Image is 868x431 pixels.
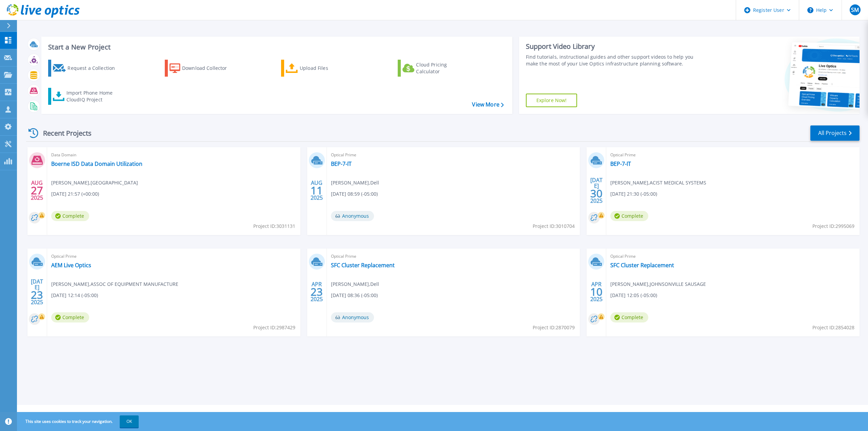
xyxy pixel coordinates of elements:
[48,43,504,51] h3: Start a New Project
[472,101,504,108] a: View More
[331,151,576,159] span: Optical Prime
[610,190,657,198] span: [DATE] 21:30 (-05:00)
[31,178,43,203] div: AUG 2025
[51,160,142,167] a: Boerne ISD Data Domain Utilization
[590,289,603,295] span: 10
[610,280,706,288] span: [PERSON_NAME] , JOHNSONVILLE SAUSAGE
[610,312,648,322] span: Complete
[51,190,99,198] span: [DATE] 21:57 (+00:00)
[310,178,323,203] div: AUG 2025
[300,61,354,75] div: Upload Files
[51,151,296,159] span: Data Domain
[182,61,236,75] div: Download Collector
[331,160,352,167] a: BEP-7-IT
[51,262,91,269] a: AEM Live Optics
[331,190,378,198] span: [DATE] 08:59 (-05:00)
[31,188,43,193] span: 27
[51,312,89,322] span: Complete
[253,222,295,230] span: Project ID: 3031131
[26,125,101,141] div: Recent Projects
[51,292,98,299] span: [DATE] 12:14 (-05:00)
[810,125,860,141] a: All Projects
[48,60,124,77] a: Request a Collection
[610,292,657,299] span: [DATE] 12:05 (-05:00)
[120,415,139,428] button: OK
[526,42,702,51] div: Support Video Library
[526,94,577,107] a: Explore Now!
[67,61,122,75] div: Request a Collection
[331,312,374,322] span: Anonymous
[331,211,374,221] span: Anonymous
[165,60,240,77] a: Download Collector
[851,7,859,13] span: SM
[51,253,296,260] span: Optical Prime
[812,222,854,230] span: Project ID: 2995069
[416,61,470,75] div: Cloud Pricing Calculator
[533,222,575,230] span: Project ID: 3010704
[331,262,395,269] a: SFC Cluster Replacement
[331,292,378,299] span: [DATE] 08:36 (-05:00)
[590,178,603,203] div: [DATE] 2025
[51,280,178,288] span: [PERSON_NAME] , ASSOC OF EQUIPMENT MANUFACTURE
[533,324,575,331] span: Project ID: 2870079
[281,60,357,77] a: Upload Files
[51,179,138,187] span: [PERSON_NAME] , [GEOGRAPHIC_DATA]
[610,151,855,159] span: Optical Prime
[590,191,603,196] span: 30
[610,211,648,221] span: Complete
[311,289,323,295] span: 23
[19,415,139,428] span: This site uses cookies to track your navigation.
[812,324,854,331] span: Project ID: 2854028
[311,188,323,193] span: 11
[51,211,89,221] span: Complete
[331,253,576,260] span: Optical Prime
[331,179,379,187] span: [PERSON_NAME] , Dell
[610,253,855,260] span: Optical Prime
[610,179,706,187] span: [PERSON_NAME] , ACIST MEDICAL SYSTEMS
[590,279,603,304] div: APR 2025
[526,54,702,67] div: Find tutorials, instructional guides and other support videos to help you make the most of your L...
[253,324,295,331] span: Project ID: 2987429
[66,90,119,103] div: Import Phone Home CloudIQ Project
[331,280,379,288] span: [PERSON_NAME] , Dell
[610,262,674,269] a: SFC Cluster Replacement
[610,160,631,167] a: BEP-7-IT
[398,60,473,77] a: Cloud Pricing Calculator
[31,292,43,298] span: 23
[310,279,323,304] div: APR 2025
[31,279,43,304] div: [DATE] 2025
